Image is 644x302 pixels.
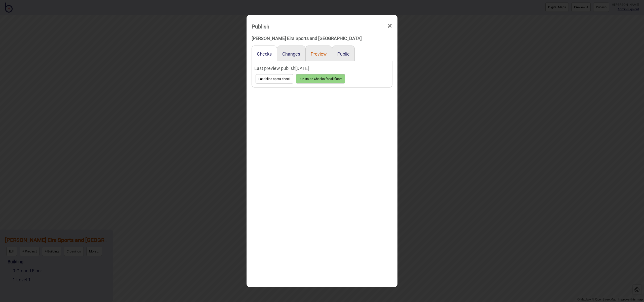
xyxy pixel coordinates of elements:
[296,74,345,83] button: Run Route Checks for all floors
[387,18,392,34] span: ×
[256,74,293,83] button: Last blind spots check
[282,51,300,57] button: Changes
[252,34,392,43] div: [PERSON_NAME] Eira Sports and [GEOGRAPHIC_DATA]
[311,51,327,57] button: Preview
[257,51,272,57] button: Checks
[337,51,349,57] button: Public
[252,21,269,32] div: Publish
[254,64,390,73] div: Last preview publish [DATE]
